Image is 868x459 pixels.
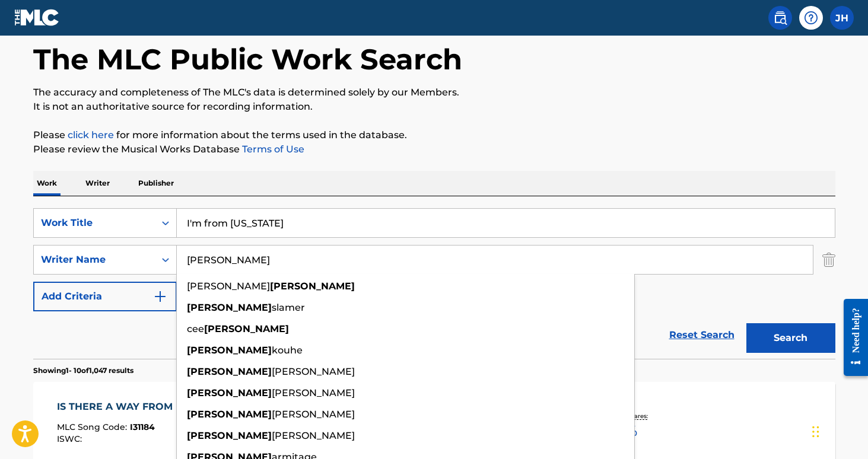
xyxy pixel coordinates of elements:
[33,365,133,376] p: Showing 1 - 10 of 1,047 results
[812,414,819,450] div: Drag
[14,9,60,26] img: MLC Logo
[41,216,148,230] div: Work Title
[57,400,240,414] div: IS THERE A WAY FROM ME TO YOU
[187,323,204,334] span: cee
[799,6,823,30] div: Help
[240,144,304,155] a: Terms of Use
[187,302,272,313] strong: [PERSON_NAME]
[773,11,787,25] img: search
[33,42,462,77] h1: The MLC Public Work Search
[187,387,272,399] strong: [PERSON_NAME]
[270,280,355,292] strong: [PERSON_NAME]
[187,430,272,441] strong: [PERSON_NAME]
[272,302,305,313] span: slamer
[33,282,177,311] button: Add Criteria
[82,171,113,196] p: Writer
[187,345,272,356] strong: [PERSON_NAME]
[57,434,85,444] span: ISWC :
[33,142,835,157] p: Please review the Musical Works Database
[272,409,355,420] span: [PERSON_NAME]
[33,100,835,114] p: It is not an authoritative source for recording information.
[272,366,355,377] span: [PERSON_NAME]
[804,11,818,25] img: help
[130,422,155,432] span: I31184
[153,289,167,304] img: 9d2ae6d4665cec9f34b9.svg
[809,402,868,459] iframe: Chat Widget
[272,430,355,441] span: [PERSON_NAME]
[33,128,835,142] p: Please for more information about the terms used in the database.
[33,171,61,196] p: Work
[187,409,272,420] strong: [PERSON_NAME]
[41,253,148,267] div: Writer Name
[835,289,868,387] iframe: Resource Center
[272,345,303,356] span: kouhe
[830,6,854,30] div: User Menu
[272,387,355,399] span: [PERSON_NAME]
[135,171,177,196] p: Publisher
[57,422,130,432] span: MLC Song Code :
[68,129,114,141] a: click here
[187,280,270,292] span: [PERSON_NAME]
[822,245,835,275] img: Delete Criterion
[746,323,835,353] button: Search
[33,208,835,359] form: Search Form
[768,6,792,30] a: Public Search
[33,85,835,100] p: The accuracy and completeness of The MLC's data is determined solely by our Members.
[204,323,289,334] strong: [PERSON_NAME]
[187,366,272,377] strong: [PERSON_NAME]
[663,322,740,348] a: Reset Search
